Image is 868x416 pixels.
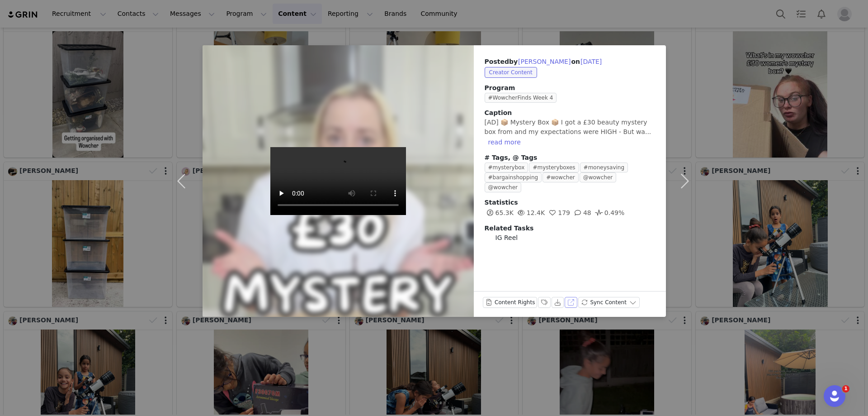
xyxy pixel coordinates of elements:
span: #mysteryboxes [529,163,579,172]
span: Program [485,83,655,93]
a: #WowcherFinds Week 4 [485,94,561,101]
span: [AD] 📦 Mystery Box 📦 I got a £30 beauty mystery box from and my expectations were HIGH - But wa... [485,119,651,135]
span: @wowcher [485,182,522,192]
span: Creator Content [485,67,537,78]
button: [DATE] [580,56,602,67]
span: 0.49% [594,209,624,216]
span: Posted on [485,58,603,65]
button: Sync Content [578,297,640,308]
span: 12.4K [516,209,545,216]
span: by [509,58,571,65]
button: Content Rights [483,297,538,308]
span: IG Reel [495,233,518,243]
span: 1 [842,385,849,392]
iframe: Intercom live chat [824,385,845,407]
span: 65.3K [485,209,514,216]
span: Caption [485,109,512,116]
span: #WowcherFinds Week 4 [485,93,557,103]
button: [PERSON_NAME] [518,56,571,67]
button: read more [485,137,524,148]
span: #bargainshopping [485,172,542,182]
span: #mysterybox [485,163,528,172]
span: Statistics [485,199,518,206]
span: # Tags, @ Tags [485,154,538,161]
span: Related Tasks [485,225,534,232]
span: #wowcher [542,172,579,182]
span: 48 [572,209,591,216]
span: #moneysaving [580,163,628,172]
span: @wowcher [580,172,617,182]
span: 179 [547,209,570,216]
